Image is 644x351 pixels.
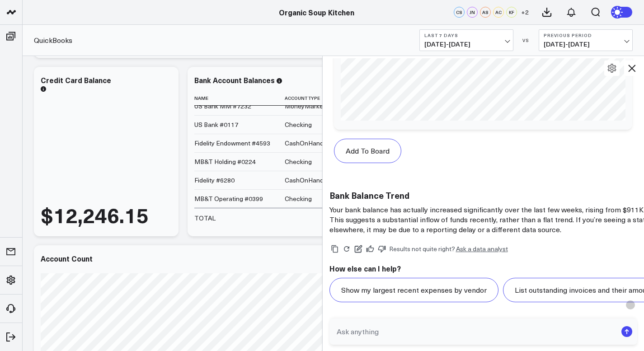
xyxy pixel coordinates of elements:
span: Results not quite right? [389,244,455,253]
div: MoneyMarket [285,102,325,111]
span: [DATE] - [DATE] [424,41,508,48]
div: JN [467,7,478,18]
div: CashOnHand [285,176,324,185]
div: TOTAL [194,214,216,223]
div: Checking [285,120,312,129]
button: Add To Board [334,139,401,163]
div: Fidelity Endowment #4593 [194,139,270,148]
div: Checking [285,157,312,166]
button: Previous Period[DATE]-[DATE] [539,29,633,51]
b: Last 7 Days [424,33,508,38]
div: $12,246.15 [41,205,149,225]
div: Credit Card Balance [41,75,111,85]
button: Last 7 Days[DATE]-[DATE] [419,29,513,51]
div: AS [480,7,491,18]
div: Checking [285,194,312,203]
div: KF [506,7,517,18]
button: +2 [519,7,530,18]
div: MB&T Operating #0399 [194,194,263,203]
div: AC [493,7,504,18]
th: Name [194,91,285,106]
div: MB&T Holding #0224 [194,157,256,166]
div: US Bank MM #7232 [194,102,251,111]
button: Show my largest recent expenses by vendor [329,278,498,302]
div: VS [518,37,534,43]
b: Previous Period [544,33,628,38]
span: [DATE] - [DATE] [544,41,628,48]
div: US Bank #0117 [194,120,238,129]
div: CS [454,7,465,18]
span: + 2 [521,9,529,15]
div: Fidelity #6280 [194,176,235,185]
th: Account Type [285,91,381,106]
div: CashOnHand [285,139,324,148]
a: Organic Soup Kitchen [279,7,354,17]
button: Copy [329,243,340,254]
a: Ask a data analyst [456,246,508,252]
div: Account Count [41,253,93,263]
div: Bank Account Balances [194,75,275,85]
a: QuickBooks [34,35,72,45]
